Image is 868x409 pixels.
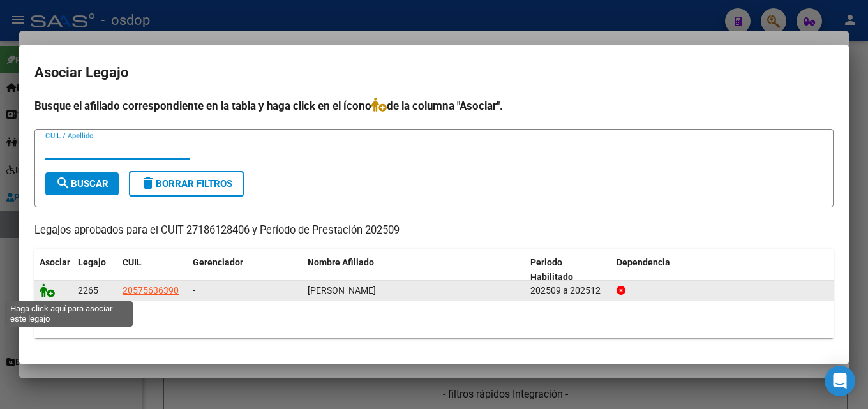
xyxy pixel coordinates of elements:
mat-icon: search [56,175,71,191]
datatable-header-cell: Periodo Habilitado [525,249,611,291]
span: Dependencia [617,257,670,267]
span: Buscar [56,178,108,190]
button: Borrar Filtros [129,171,244,197]
button: Buscar [45,172,119,195]
h2: Asociar Legajo [34,61,834,85]
div: 1 registros [34,306,834,338]
datatable-header-cell: Nombre Afiliado [303,249,525,291]
span: RIOS AMADEO [308,285,376,295]
span: - [193,285,195,295]
datatable-header-cell: Gerenciador [188,249,303,291]
span: 2265 [78,285,98,295]
span: Gerenciador [193,257,243,267]
datatable-header-cell: Asociar [34,249,73,291]
span: 20575636390 [123,285,179,295]
span: Periodo Habilitado [530,257,573,282]
span: CUIL [123,257,142,267]
div: Open Intercom Messenger [825,366,855,396]
span: Legajo [78,257,106,267]
p: Legajos aprobados para el CUIT 27186128406 y Período de Prestación 202509 [34,223,834,239]
mat-icon: delete [140,175,156,191]
datatable-header-cell: Legajo [73,249,117,291]
span: Nombre Afiliado [308,257,374,267]
datatable-header-cell: Dependencia [611,249,834,291]
span: Asociar [40,257,70,267]
span: Borrar Filtros [140,178,232,190]
datatable-header-cell: CUIL [117,249,188,291]
div: 202509 a 202512 [530,283,606,298]
h4: Busque el afiliado correspondiente en la tabla y haga click en el ícono de la columna "Asociar". [34,98,834,114]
